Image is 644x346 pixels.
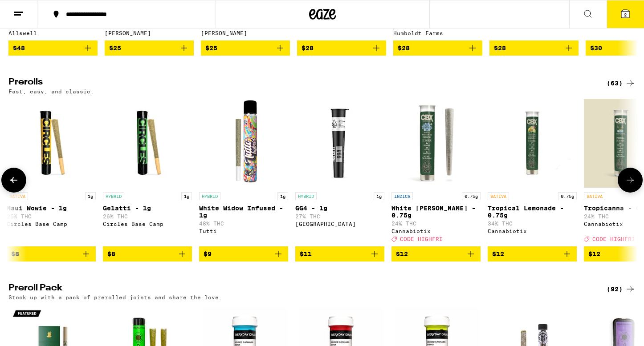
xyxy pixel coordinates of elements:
p: HYBRID [295,192,317,200]
span: $28 [494,44,506,52]
button: Add to bag [391,246,481,262]
a: Open page for White Widow Infused - 1g from Tutti [199,99,288,246]
img: Cannabiotix - Tropical Lemonade - 0.75g [488,99,577,188]
span: $12 [396,250,408,257]
span: $28 [398,44,410,52]
p: 1g [181,192,192,200]
img: Circles Base Camp - Gelatti - 1g [103,99,192,188]
img: Circles Base Camp - Maui Wowie - 1g [7,99,96,188]
a: Open page for White Walker OG - 0.75g from Cannabiotix [391,99,481,246]
button: Add to bag [8,40,98,56]
div: Cannabiotix [488,228,577,234]
p: 0.75g [558,192,577,200]
p: Tropical Lemonade - 0.75g [488,205,577,219]
button: Add to bag [199,246,288,262]
p: SATIVA [488,192,509,200]
span: CODE HIGHFRI [592,236,635,242]
p: 1g [374,192,384,200]
span: $12 [588,250,600,257]
h2: Preroll Pack [8,284,592,294]
button: Add to bag [201,40,290,56]
p: White Widow Infused - 1g [199,205,288,219]
span: $28 [302,44,314,52]
button: Add to bag [297,40,386,56]
p: Fast, easy, and classic. [8,89,94,94]
p: 48% THC [199,221,288,226]
p: Stock up with a pack of prerolled joints and share the love. [8,294,222,300]
span: $11 [300,250,312,257]
span: $25 [205,44,217,52]
p: 1g [277,192,288,200]
span: $12 [492,250,504,257]
div: Allswell [8,30,98,36]
span: 2 [624,12,627,17]
p: HYBRID [103,192,124,200]
p: GG4 - 1g [295,205,384,212]
span: Hi. Need any help? [5,6,64,13]
button: Add to bag [7,246,96,262]
p: 26% THC [103,213,192,219]
button: 2 [607,0,644,28]
span: $25 [109,44,121,52]
p: 24% THC [391,221,481,226]
p: White [PERSON_NAME] - 0.75g [391,205,481,219]
h2: Prerolls [8,78,592,89]
p: 27% THC [295,213,384,219]
div: Tutti [199,228,288,234]
p: HYBRID [199,192,220,200]
p: Gelatti - 1g [103,205,192,212]
a: (63) [607,78,636,89]
p: 1g [85,192,96,200]
a: Open page for Maui Wowie - 1g from Circles Base Camp [7,99,96,246]
a: (92) [607,284,636,294]
p: 25% THC [7,213,96,219]
a: Open page for Gelatti - 1g from Circles Base Camp [103,99,192,246]
span: $8 [11,250,19,257]
a: Open page for Tropical Lemonade - 0.75g from Cannabiotix [488,99,577,246]
button: Add to bag [105,40,194,56]
a: Open page for GG4 - 1g from Fog City Farms [295,99,384,246]
span: CODE HIGHFRI [400,236,443,242]
p: 34% THC [488,221,577,226]
img: Tutti - White Widow Infused - 1g [199,99,288,188]
div: Circles Base Camp [103,221,192,227]
button: Add to bag [103,246,192,262]
button: Add to bag [393,40,482,56]
button: Add to bag [295,246,384,262]
button: Add to bag [488,246,577,262]
span: $48 [13,44,25,52]
button: Redirect to URL [0,0,486,64]
div: [PERSON_NAME] [105,30,194,36]
img: Cannabiotix - White Walker OG - 0.75g [391,99,481,188]
p: SATIVA [584,192,605,200]
span: $8 [107,250,115,257]
img: Fog City Farms - GG4 - 1g [295,99,384,188]
div: Cannabiotix [391,228,481,234]
div: Humboldt Farms [393,30,482,36]
p: Maui Wowie - 1g [7,205,96,212]
div: [PERSON_NAME] [201,30,290,36]
button: Add to bag [489,40,579,56]
span: $9 [204,250,212,257]
p: INDICA [391,192,413,200]
span: $30 [590,44,602,52]
div: Circles Base Camp [7,221,96,227]
div: [GEOGRAPHIC_DATA] [295,221,384,227]
p: 0.75g [462,192,481,200]
p: SATIVA [7,192,28,200]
